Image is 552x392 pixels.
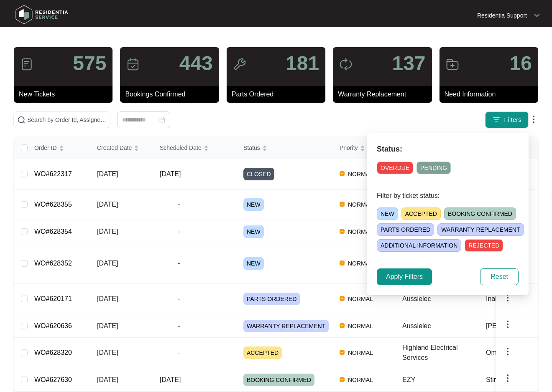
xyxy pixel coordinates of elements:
[486,322,541,329] span: [PERSON_NAME]
[97,143,132,152] span: Created Date
[243,293,300,305] span: PARTS ORDERED
[402,343,479,363] div: Highland Electrical Services
[125,89,219,99] p: Bookings Confirmed
[27,115,107,124] input: Search by Order Id, Assignee Name, Customer Name, Brand and Model
[34,295,72,302] a: WO#620171
[377,268,432,285] button: Apply Filters
[345,375,376,385] span: NORMAL
[465,239,503,252] span: REJECTED
[444,207,516,220] span: BOOKING CONFIRMED
[503,293,513,303] img: dropdown arrow
[480,268,519,285] button: Reset
[17,116,26,124] img: search-icon
[345,200,376,210] span: NORMAL
[377,143,519,155] p: Status:
[243,198,264,211] span: NEW
[97,349,118,356] span: [DATE]
[491,272,508,282] span: Reset
[485,111,529,128] button: filter iconFilters
[34,376,72,383] a: WO#627630
[340,350,345,355] img: Vercel Logo
[34,201,72,208] a: WO#628355
[97,295,118,302] span: [DATE]
[392,53,425,73] p: 137
[377,162,413,174] span: OVERDUE
[34,260,72,267] a: WO#628352
[160,294,198,304] span: -
[534,13,539,18] img: dropdown arrow
[160,143,202,152] span: Scheduled Date
[34,170,72,177] a: WO#622317
[340,143,358,152] span: Priority
[477,11,527,20] p: Residentia Support
[232,89,325,99] p: Parts Ordered
[340,202,345,207] img: Vercel Logo
[401,207,441,220] span: ACCEPTED
[237,137,333,159] th: Status
[345,258,376,268] span: NORMAL
[377,191,519,201] p: Filter by ticket status:
[73,53,106,73] p: 575
[339,58,353,71] img: icon
[286,53,319,73] p: 181
[90,137,153,159] th: Created Date
[243,143,260,152] span: Status
[179,53,213,73] p: 443
[345,321,376,331] span: NORMAL
[377,223,434,236] span: PARTS ORDERED
[160,348,198,358] span: -
[503,319,513,329] img: dropdown arrow
[504,116,521,124] span: Filters
[340,377,345,382] img: Vercel Logo
[97,376,118,383] span: [DATE]
[340,229,345,234] img: Vercel Logo
[97,170,118,177] span: [DATE]
[243,346,282,359] span: ACCEPTED
[13,2,71,27] img: residentia service logo
[34,143,57,152] span: Order ID
[486,295,502,302] span: Inalto
[386,272,423,282] span: Apply Filters
[486,349,508,356] span: Omega
[503,346,513,357] img: dropdown arrow
[340,323,345,328] img: Vercel Logo
[126,58,140,71] img: icon
[446,58,459,71] img: icon
[486,376,506,383] span: Stirling
[160,170,181,177] span: [DATE]
[160,200,198,210] span: -
[510,53,532,73] p: 16
[492,116,501,124] img: filter icon
[243,374,314,386] span: BOOKING CONFIRMED
[243,320,329,332] span: WARRANTY REPLACEMENT
[243,168,274,180] span: CLOSED
[97,322,118,329] span: [DATE]
[97,260,118,267] span: [DATE]
[345,169,376,179] span: NORMAL
[338,89,432,99] p: Warranty Replacement
[28,137,90,159] th: Order ID
[417,162,451,174] span: PENDING
[153,137,237,159] th: Scheduled Date
[333,137,396,159] th: Priority
[34,322,72,329] a: WO#620636
[160,376,181,383] span: [DATE]
[97,228,118,235] span: [DATE]
[160,258,198,268] span: -
[34,349,72,356] a: WO#628320
[345,348,376,358] span: NORMAL
[402,321,479,331] div: Aussielec
[19,89,112,99] p: New Tickets
[402,375,479,385] div: EZY
[402,294,479,304] div: Aussielec
[160,227,198,237] span: -
[445,89,538,99] p: Need Information
[20,58,33,71] img: icon
[345,294,376,304] span: NORMAL
[243,225,264,238] span: NEW
[340,260,345,266] img: Vercel Logo
[529,114,539,124] img: dropdown arrow
[97,201,118,208] span: [DATE]
[377,239,461,252] span: ADDITIONAL INFORMATION
[345,227,376,237] span: NORMAL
